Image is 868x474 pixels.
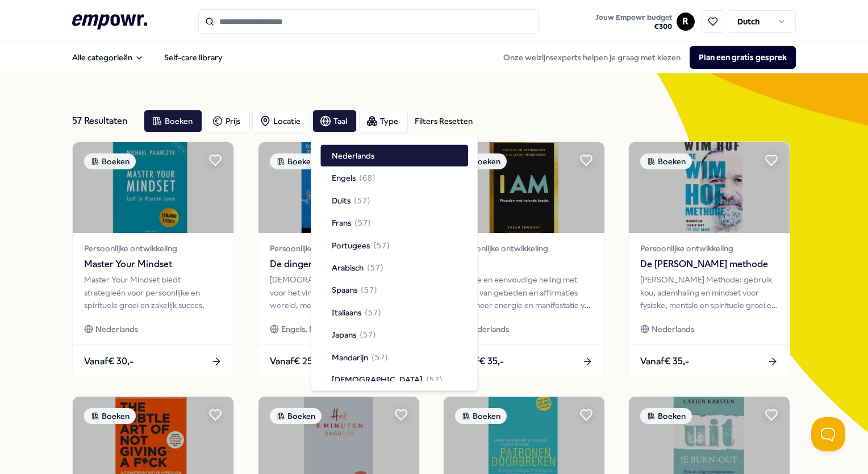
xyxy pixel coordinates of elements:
div: Boeken [270,408,322,424]
button: Plan een gratis gesprek [690,46,796,69]
div: Boeken [84,408,136,424]
span: Persoonlijke ontwikkeling [84,242,222,255]
span: Arabisch [332,261,364,274]
span: ( 57 ) [361,284,377,296]
span: Spaans [332,284,357,296]
span: Persoonlijke ontwikkeling [455,242,593,255]
span: Japans [332,329,356,341]
span: Persoonlijke ontwikkeling [640,242,778,255]
a: Self-care library [155,46,232,69]
span: [DEMOGRAPHIC_DATA] [332,373,423,386]
img: package image [629,142,790,233]
span: Persoonlijke ontwikkeling [270,242,408,255]
span: Vanaf € 35,- [640,354,689,369]
div: [PERSON_NAME] Methode: gebruik kou, ademhaling en mindset voor fysieke, mentale en spirituele gro... [640,273,778,311]
span: Nederlands [95,323,138,335]
span: Duits [332,194,350,207]
span: ( 57 ) [372,351,388,363]
img: package image [258,142,419,233]
button: Jouw Empowr budget€300 [593,11,674,34]
a: package imageBoekenPersoonlijke ontwikkelingDe [PERSON_NAME] methode[PERSON_NAME] Methode: gebrui... [628,142,790,378]
div: Directe en eenvoudige heling met kracht van gebeden en affirmaties voor meer energie en manifesta... [455,273,593,311]
a: package imageBoekenPersoonlijke ontwikkelingI AmDirecte en eenvoudige heling met kracht van gebed... [443,142,605,378]
button: R [677,13,695,31]
span: Vanaf € 25,- [270,354,319,369]
span: Jouw Empowr budget [595,13,672,22]
div: Filters Resetten [415,115,473,127]
img: package image [444,142,604,233]
button: Taal [312,110,357,132]
button: Alle categorieën [63,46,153,69]
img: package image [73,142,233,233]
button: Type [359,110,408,132]
div: 57 Resultaten [72,110,135,132]
span: ( 57 ) [354,194,370,207]
div: Boeken [455,153,507,169]
span: Frans [332,217,351,229]
iframe: Help Scout Beacon - Open [811,417,845,451]
span: Nederlands [652,323,694,335]
nav: Main [63,46,232,69]
span: Mandarijn [332,351,368,363]
div: Boeken [640,153,692,169]
span: De [PERSON_NAME] methode [640,257,778,272]
span: ( 57 ) [367,261,383,274]
div: Boeken [270,153,322,169]
div: Suggestions [320,144,468,381]
span: Nederlands [332,149,374,162]
input: Search for products, categories or subcategories [198,9,539,34]
span: De dingen die je alleen ziet als je er de tijd voor neemt [270,257,408,272]
span: ( 68 ) [359,172,375,184]
div: Boeken [455,408,507,424]
span: Nederlands [466,323,509,335]
a: package imageBoekenPersoonlijke ontwikkelingMaster Your MindsetMaster Your Mindset biedt strategi... [72,142,234,378]
div: Onze welzijnsexperts helpen je graag met kiezen [494,46,796,69]
button: Prijs [205,110,250,132]
button: Boeken [144,110,202,132]
button: Locatie [252,110,310,132]
span: Engels [332,172,356,184]
div: [DEMOGRAPHIC_DATA] wijsheid voor het vinden van rust in een drukke wereld, met praktische inzicht... [270,273,408,311]
span: € 300 [595,22,672,31]
span: I Am [455,257,593,272]
span: ( 57 ) [373,239,390,251]
div: Boeken [84,153,136,169]
span: ( 57 ) [426,373,443,386]
span: Vanaf € 35,- [455,354,504,369]
div: Boeken [640,408,692,424]
div: Master Your Mindset biedt strategieën voor persoonlijke en spirituele groei en zakelijk succes. [84,273,222,311]
a: package imageBoekenPersoonlijke ontwikkelingDe dingen die je alleen ziet als je er de tijd voor n... [258,142,420,378]
span: Italiaans [332,306,361,319]
span: ( 57 ) [365,306,381,319]
span: ( 57 ) [354,217,371,229]
span: ( 57 ) [360,329,376,341]
span: Master Your Mindset [84,257,222,272]
span: Vanaf € 30,- [84,354,133,369]
span: Portugees [332,239,370,251]
span: Engels, Nederlands [281,323,352,335]
a: Jouw Empowr budget€300 [591,10,677,34]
